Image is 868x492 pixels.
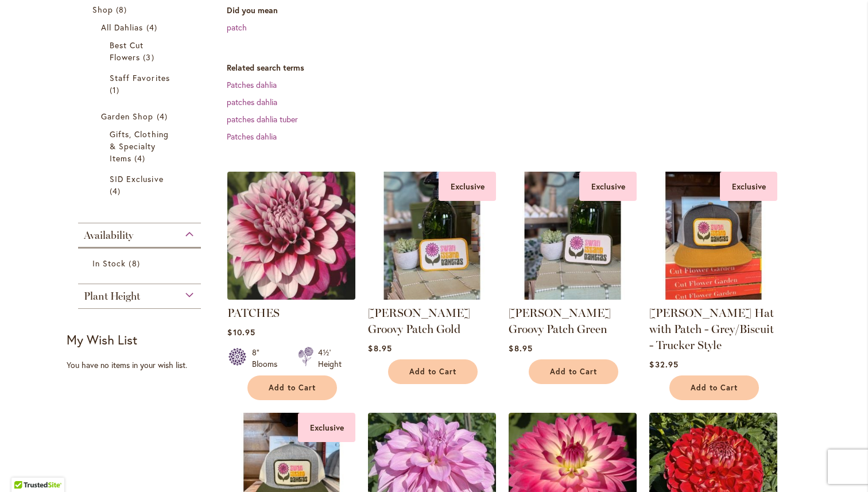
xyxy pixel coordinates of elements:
[368,306,470,336] a: [PERSON_NAME] Groovy Patch Gold
[368,291,496,302] a: SID Grafletics Groovy Patch Gold Exclusive
[550,367,597,377] span: Add to Cart
[101,21,181,33] a: All Dahlias
[509,291,637,302] a: SID Grafletics Groovy Patch Green Exclusive
[439,172,496,201] div: Exclusive
[649,291,777,302] a: SID Patch Trucker Hat Exclusive
[579,172,637,201] div: Exclusive
[110,129,169,164] span: Gifts, Clothing & Specialty Items
[388,359,478,384] button: Add to Cart
[92,3,189,16] a: Shop
[101,110,181,122] a: Garden Shop
[318,347,342,370] div: 4½' Height
[252,347,284,370] div: 8" Blooms
[227,62,801,73] dt: Related search terms
[649,172,777,300] img: SID Patch Trucker Hat
[649,359,678,370] span: $32.95
[227,5,801,16] dt: Did you mean
[110,185,123,197] span: 4
[691,383,738,393] span: Add to Cart
[509,343,532,354] span: $8.95
[669,375,759,400] button: Add to Cart
[227,114,298,125] a: patches dahlia tuber
[368,172,496,300] img: SID Grafletics Groovy Patch Gold
[110,72,172,96] a: Staff Favorites
[227,22,247,33] a: patch
[101,22,144,33] span: All Dahlias
[110,128,172,164] a: Gifts, Clothing &amp; Specialty Items
[227,291,355,302] a: Patches
[269,383,316,393] span: Add to Cart
[146,21,160,33] span: 4
[110,84,122,96] span: 1
[110,39,172,63] a: Best Cut Flowers
[134,152,148,164] span: 4
[101,111,154,122] span: Garden Shop
[409,367,456,377] span: Add to Cart
[227,131,277,142] a: Patches dahlia
[143,51,157,63] span: 3
[116,3,130,16] span: 8
[227,96,277,107] a: patches dahlia
[110,40,144,63] span: Best Cut Flowers
[9,451,41,483] iframe: Launch Accessibility Center
[509,172,637,300] img: SID Grafletics Groovy Patch Green
[368,343,392,354] span: $8.95
[110,173,172,197] a: SID Exclusive
[84,229,133,242] span: Availability
[529,359,618,384] button: Add to Cart
[227,79,277,90] a: Patches dahlia
[720,172,777,201] div: Exclusive
[110,173,164,184] span: SID Exclusive
[509,306,611,336] a: [PERSON_NAME] Groovy Patch Green
[84,290,140,303] span: Plant Height
[649,306,774,352] a: [PERSON_NAME] Hat with Patch - Grey/Biscuit - Trucker Style
[67,331,137,348] strong: My Wish List
[227,327,255,338] span: $10.95
[92,257,189,269] a: In Stock 8
[157,110,170,122] span: 4
[227,306,280,320] a: PATCHES
[224,168,359,303] img: Patches
[67,359,220,371] div: You have no items in your wish list.
[92,4,113,15] span: Shop
[92,258,126,269] span: In Stock
[110,72,170,83] span: Staff Favorites
[129,257,142,269] span: 8
[247,375,337,400] button: Add to Cart
[298,413,355,442] div: Exclusive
